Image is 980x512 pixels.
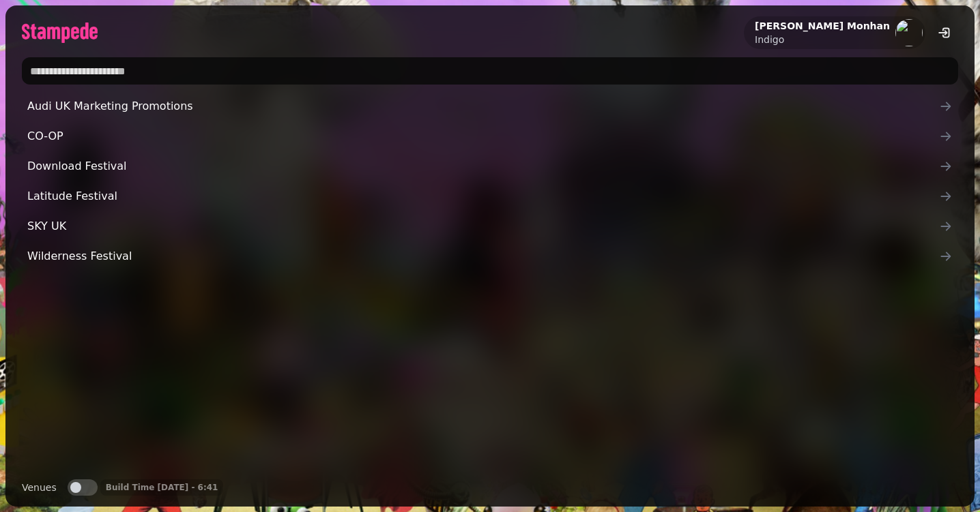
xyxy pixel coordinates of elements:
a: Wilderness Festival [22,243,958,270]
span: SKY UK [27,218,939,235]
span: Wilderness Festival [27,248,939,265]
a: Latitude Festival [22,183,958,210]
a: Download Festival [22,153,958,180]
span: Audi UK Marketing Promotions [27,98,939,115]
a: SKY UK [22,213,958,240]
a: CO-OP [22,123,958,150]
p: Build Time [DATE] - 6:41 [106,482,218,493]
img: aHR0cHM6Ly93d3cuZ3JhdmF0YXIuY29tL2F2YXRhci9iODJlMTM5OTBmZmQzNjJhZmE3MDM5NWViMmVkMDdhNT9zPTE1MCZkP... [895,19,923,46]
h2: [PERSON_NAME] Monhan [755,19,890,33]
label: Venues [22,479,57,496]
p: Indigo [755,33,890,46]
span: Latitude Festival [27,188,939,205]
span: CO-OP [27,128,939,145]
span: Download Festival [27,158,939,175]
button: logout [931,19,958,46]
a: Audi UK Marketing Promotions [22,93,958,120]
img: logo [22,22,98,43]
